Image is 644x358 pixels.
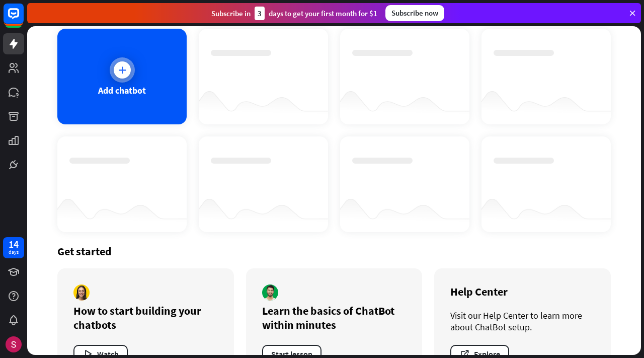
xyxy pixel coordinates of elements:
div: Get started [57,244,611,258]
div: Add chatbot [98,85,146,96]
a: 14 days [3,237,24,258]
div: 3 [255,7,265,20]
div: Subscribe now [385,5,444,21]
div: How to start building your chatbots [73,304,218,332]
div: Subscribe in days to get your first month for $1 [211,7,377,20]
div: Learn the basics of ChatBot within minutes [262,304,407,332]
div: Visit our Help Center to learn more about ChatBot setup. [450,310,595,333]
img: author [262,284,278,301]
img: author [73,284,90,301]
div: days [9,249,19,256]
div: 14 [9,240,19,249]
button: Open LiveChat chat widget [8,4,38,34]
div: Help Center [450,284,595,299]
